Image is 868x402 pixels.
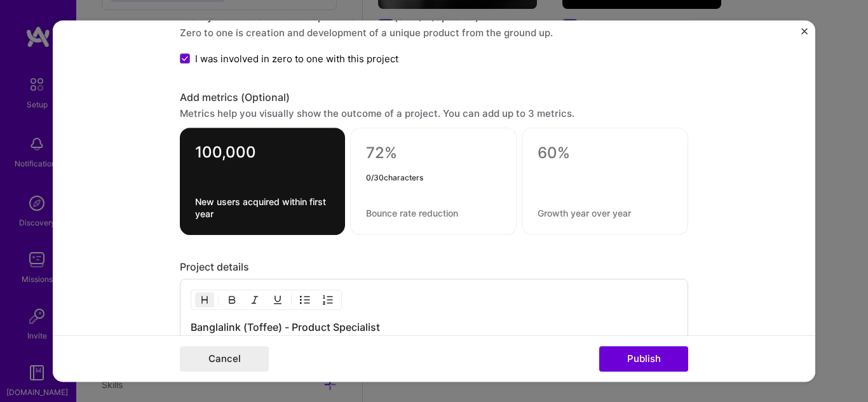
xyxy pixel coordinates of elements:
button: Publish [599,346,688,372]
img: Italic [250,295,260,305]
img: Heading [200,295,210,305]
img: UL [300,295,310,305]
div: Metrics help you visually show the outcome of a project. You can add up to 3 metrics. [180,107,688,120]
img: Underline [273,295,283,305]
button: Cancel [180,346,269,372]
div: Project details [180,260,688,274]
div: 0 / 30 characters [366,171,501,184]
div: Zero to one is creation and development of a unique product from the ground up. [180,26,688,39]
h3: Banglalink (Toffee) - Product Specialist [191,320,677,334]
span: I was involved in zero to one with this project [195,52,398,65]
div: Add metrics (Optional) [180,91,688,104]
img: Divider [218,292,219,307]
img: OL [323,295,333,305]
button: Close [801,28,808,41]
textarea: New users acquired within first year [195,196,330,220]
textarea: 100,000 [195,143,330,168]
img: Bold [227,295,237,305]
